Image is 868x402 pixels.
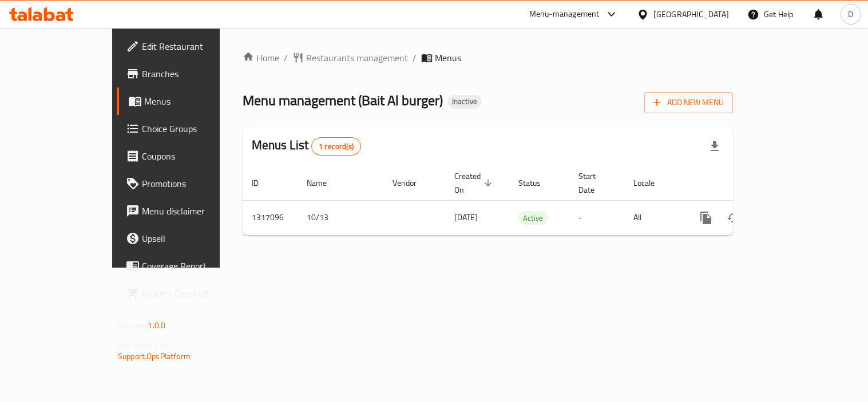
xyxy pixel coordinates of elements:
[633,176,669,190] span: Locale
[117,280,257,307] a: Grocery Checklist
[117,252,257,280] a: Coverage Report
[252,137,361,156] h2: Menus List
[252,176,274,190] span: ID
[653,8,729,21] div: [GEOGRAPHIC_DATA]
[243,200,298,235] td: 1317096
[435,51,461,65] span: Menus
[144,94,248,108] span: Menus
[142,232,248,245] span: Upsell
[578,169,611,197] span: Start Date
[118,337,171,352] span: Get support on:
[653,95,724,110] span: Add New Menu
[117,170,257,197] a: Promotions
[518,176,556,190] span: Status
[413,51,417,65] li: /
[118,318,146,333] span: Version:
[142,177,248,190] span: Promotions
[720,204,747,232] button: Change Status
[529,7,600,21] div: Menu-management
[306,51,408,65] span: Restaurants management
[117,225,257,252] a: Upsell
[243,166,811,236] table: enhanced table
[118,349,191,364] a: Support.OpsPlatform
[393,176,431,190] span: Vendor
[117,87,257,115] a: Menus
[142,149,248,163] span: Coupons
[848,8,853,21] span: D
[243,51,733,65] nav: breadcrumb
[292,51,408,65] a: Restaurants management
[117,142,257,170] a: Coupons
[142,204,248,218] span: Menu disclaimer
[454,210,478,225] span: [DATE]
[312,141,360,152] span: 1 record(s)
[117,33,257,60] a: Edit Restaurant
[243,87,443,113] span: Menu management ( Bait Al burger )
[624,200,683,235] td: All
[142,286,248,300] span: Grocery Checklist
[243,51,279,65] a: Home
[518,211,548,225] div: Active
[298,200,383,235] td: 10/13
[142,259,248,273] span: Coverage Report
[683,166,811,201] th: Actions
[307,176,342,190] span: Name
[117,197,257,225] a: Menu disclaimer
[447,95,482,109] div: Inactive
[447,97,482,106] span: Inactive
[148,318,165,333] span: 1.0.0
[311,137,361,156] div: Total records count
[701,133,728,160] div: Export file
[518,212,548,225] span: Active
[569,200,624,235] td: -
[454,169,496,197] span: Created On
[644,92,733,113] button: Add New Menu
[117,115,257,142] a: Choice Groups
[142,67,248,81] span: Branches
[142,39,248,53] span: Edit Restaurant
[692,204,720,232] button: more
[117,60,257,87] a: Branches
[142,122,248,136] span: Choice Groups
[284,51,288,65] li: /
